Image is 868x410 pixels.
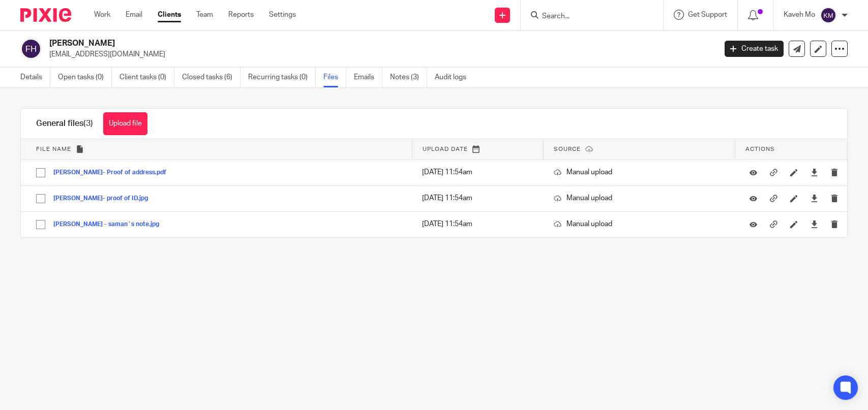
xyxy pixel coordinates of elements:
[20,8,71,22] img: Pixie
[554,193,725,203] p: Manual upload
[83,119,93,128] span: (3)
[541,12,633,21] input: Search
[53,195,156,202] button: [PERSON_NAME]- proof of ID.jpg
[784,10,815,20] p: Kaveh Mo
[31,163,50,182] input: Select
[36,146,71,152] span: File name
[811,219,818,229] a: Download
[725,41,784,57] a: Create task
[94,10,110,20] a: Work
[53,169,174,176] button: [PERSON_NAME]- Proof of address.pdf
[31,189,50,208] input: Select
[119,68,174,87] a: Client tasks (0)
[820,7,836,23] img: svg%3E
[126,10,142,20] a: Email
[103,112,147,135] button: Upload file
[248,68,316,87] a: Recurring tasks (0)
[20,38,42,59] img: svg%3E
[269,10,296,20] a: Settings
[323,68,346,87] a: Files
[354,68,382,87] a: Emails
[49,49,709,59] p: [EMAIL_ADDRESS][DOMAIN_NAME]
[228,10,254,20] a: Reports
[20,68,50,87] a: Details
[688,11,727,18] span: Get Support
[422,219,533,229] p: [DATE] 11:54am
[390,68,427,87] a: Notes (3)
[423,146,468,152] span: Upload date
[36,118,93,129] h1: General files
[31,215,50,234] input: Select
[49,38,577,49] h2: [PERSON_NAME]
[196,10,213,20] a: Team
[554,219,725,229] p: Manual upload
[811,193,818,203] a: Download
[422,193,533,203] p: [DATE] 11:54am
[422,167,533,177] p: [DATE] 11:54am
[554,146,581,152] span: Source
[554,167,725,177] p: Manual upload
[182,68,241,87] a: Closed tasks (6)
[53,221,167,228] button: [PERSON_NAME] - saman`s note.jpg
[811,167,818,177] a: Download
[435,68,474,87] a: Audit logs
[745,146,775,152] span: Actions
[58,68,112,87] a: Open tasks (0)
[158,10,181,20] a: Clients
